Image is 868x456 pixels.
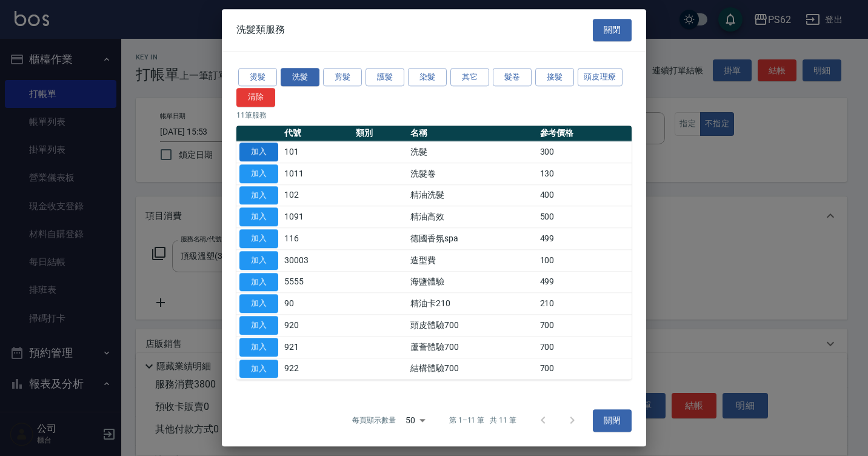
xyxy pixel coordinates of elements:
[593,409,632,432] button: 關閉
[239,360,278,378] button: 加入
[407,293,536,315] td: 精油卡210
[239,229,278,248] button: 加入
[537,293,632,315] td: 210
[238,68,277,87] button: 燙髮
[593,19,632,41] button: 關閉
[352,415,396,426] p: 每頁顯示數量
[281,126,353,141] th: 代號
[281,184,353,206] td: 102
[281,141,353,163] td: 101
[407,126,536,141] th: 名稱
[281,358,353,380] td: 922
[236,110,632,121] p: 11 筆服務
[239,208,278,227] button: 加入
[366,68,404,87] button: 護髮
[239,316,278,335] button: 加入
[407,206,536,228] td: 精油高效
[537,184,632,206] td: 400
[537,315,632,337] td: 700
[407,163,536,185] td: 洗髮卷
[450,68,489,87] button: 其它
[239,164,278,183] button: 加入
[239,338,278,357] button: 加入
[236,89,275,107] button: 清除
[537,163,632,185] td: 130
[407,337,536,358] td: 蘆薈體驗700
[281,293,353,315] td: 90
[407,228,536,250] td: 德國香氛spa
[239,251,278,270] button: 加入
[281,228,353,250] td: 116
[281,163,353,185] td: 1011
[236,24,285,36] span: 洗髮類服務
[281,271,353,293] td: 5555
[407,141,536,163] td: 洗髮
[281,250,353,272] td: 30003
[323,68,362,87] button: 剪髮
[578,68,623,87] button: 頭皮理療
[537,141,632,163] td: 300
[537,228,632,250] td: 499
[407,271,536,293] td: 海鹽體驗
[407,184,536,206] td: 精油洗髮
[281,206,353,228] td: 1091
[239,273,278,292] button: 加入
[537,271,632,293] td: 499
[407,315,536,337] td: 頭皮體驗700
[407,250,536,272] td: 造型費
[493,68,532,87] button: 髮卷
[537,126,632,141] th: 參考價格
[537,337,632,358] td: 700
[407,358,536,380] td: 結構體驗700
[401,404,430,437] div: 50
[281,68,319,87] button: 洗髮
[281,337,353,358] td: 921
[239,142,278,161] button: 加入
[408,68,447,87] button: 染髮
[535,68,574,87] button: 接髮
[239,186,278,205] button: 加入
[537,358,632,380] td: 700
[449,415,516,426] p: 第 1–11 筆 共 11 筆
[537,250,632,272] td: 100
[239,295,278,313] button: 加入
[537,206,632,228] td: 500
[353,126,407,141] th: 類別
[281,315,353,337] td: 920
